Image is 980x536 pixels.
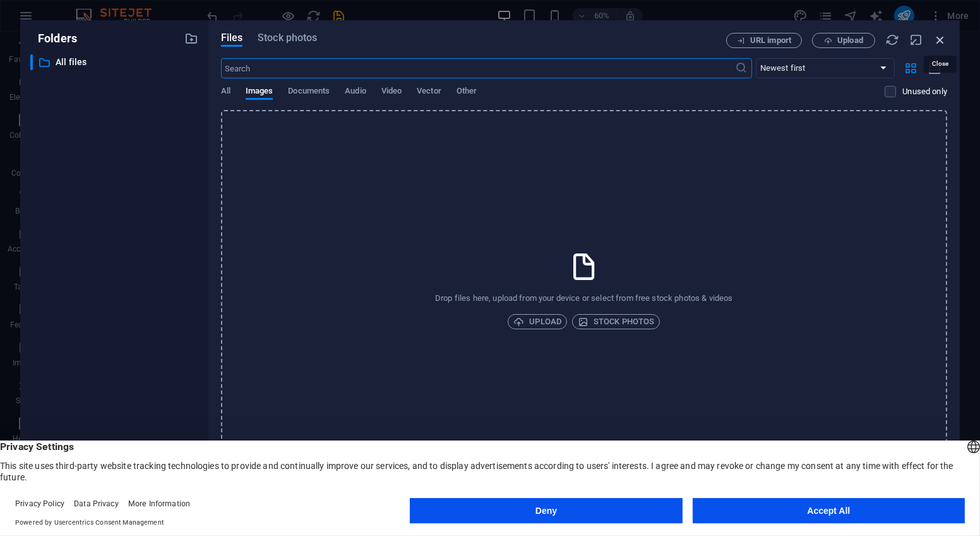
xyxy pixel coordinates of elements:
button: URL import [726,33,802,48]
button: Upload [812,33,875,48]
span: Upload [513,314,561,329]
span: All [221,83,230,101]
i: Reload [885,33,899,47]
span: Other [457,83,477,101]
span: Images [246,83,273,101]
input: Search [221,58,736,78]
span: Audio [345,83,366,101]
span: Vector [417,83,441,101]
div: ​ [30,54,33,70]
span: Upload [837,37,863,44]
button: Stock photos [572,314,660,329]
span: Files [221,30,243,46]
p: Drop files here, upload from your device or select from free stock photos & videos [435,293,732,304]
span: Documents [288,83,330,101]
span: Stock photos [258,30,317,46]
span: URL import [750,37,791,44]
i: Minimize [909,33,923,47]
i: Create new folder [184,32,198,46]
p: Displays only files that are not in use on the website. Files added during this session can still... [902,86,947,97]
span: Video [381,83,402,101]
button: Upload [508,314,567,329]
p: Folders [30,30,77,47]
span: Stock photos [578,314,654,329]
p: All files [56,55,175,70]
